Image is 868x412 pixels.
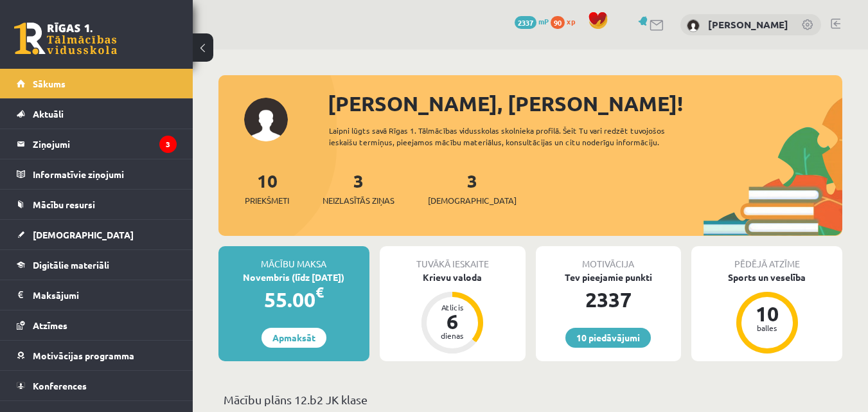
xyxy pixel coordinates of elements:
[33,108,64,120] span: Aktuāli
[17,310,177,340] a: Atzīmes
[691,271,842,284] div: Sports un veselība
[536,246,682,271] div: Motivācija
[33,280,177,310] legend: Maksājumi
[708,18,788,31] a: [PERSON_NAME]
[433,332,472,339] div: dienas
[17,280,177,310] a: Maksājumi
[33,129,177,159] legend: Ziņojumi
[538,16,549,26] span: mP
[17,371,177,400] a: Konferences
[329,125,704,148] div: Laipni lūgts savā Rīgas 1. Tālmācības vidusskolas skolnieka profilā. Šeit Tu vari redzēt tuvojošo...
[328,88,842,119] div: [PERSON_NAME], [PERSON_NAME]!
[551,16,565,29] span: 90
[33,350,134,361] span: Motivācijas programma
[515,16,549,26] a: 2337 mP
[428,194,517,207] span: [DEMOGRAPHIC_DATA]
[536,284,682,315] div: 2337
[33,259,109,271] span: Digitālie materiāli
[245,194,289,207] span: Priekšmeti
[551,16,581,26] a: 90 xp
[17,99,177,129] a: Aktuāli
[224,391,837,408] p: Mācību plāns 12.b2 JK klase
[14,22,117,55] a: Rīgas 1. Tālmācības vidusskola
[33,159,177,189] legend: Informatīvie ziņojumi
[380,246,526,271] div: Tuvākā ieskaite
[261,328,326,348] a: Apmaksāt
[691,246,842,271] div: Pēdējā atzīme
[33,229,134,240] span: [DEMOGRAPHIC_DATA]
[17,69,177,98] a: Sākums
[33,78,66,89] span: Sākums
[17,190,177,219] a: Mācību resursi
[33,319,67,331] span: Atzīmes
[17,159,177,189] a: Informatīvie ziņojumi
[748,324,786,332] div: balles
[218,271,369,284] div: Novembris (līdz [DATE])
[380,271,526,355] a: Krievu valoda Atlicis 6 dienas
[323,194,394,207] span: Neizlasītās ziņas
[218,284,369,315] div: 55.00
[17,220,177,249] a: [DEMOGRAPHIC_DATA]
[433,303,472,311] div: Atlicis
[315,283,324,301] span: €
[433,311,472,332] div: 6
[323,169,394,207] a: 3Neizlasītās ziņas
[691,271,842,355] a: Sports un veselība 10 balles
[536,271,682,284] div: Tev pieejamie punkti
[380,271,526,284] div: Krievu valoda
[33,199,95,210] span: Mācību resursi
[218,246,369,271] div: Mācību maksa
[17,341,177,370] a: Motivācijas programma
[565,328,651,348] a: 10 piedāvājumi
[17,129,177,159] a: Ziņojumi3
[428,169,517,207] a: 3[DEMOGRAPHIC_DATA]
[33,380,87,391] span: Konferences
[567,16,575,26] span: xp
[159,136,177,153] i: 3
[515,16,536,29] span: 2337
[245,169,289,207] a: 10Priekšmeti
[17,250,177,280] a: Digitālie materiāli
[687,19,700,32] img: Roberts Masjulis
[748,303,786,324] div: 10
